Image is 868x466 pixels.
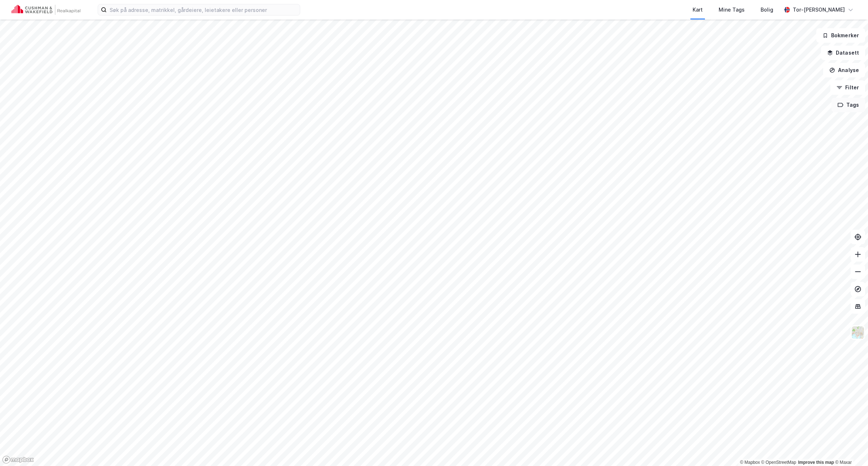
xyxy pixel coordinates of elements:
button: Tags [831,98,865,112]
div: Kart [693,5,703,14]
div: Tor-[PERSON_NAME] [793,5,845,14]
button: Filter [830,80,865,95]
img: Z [851,326,865,339]
button: Datasett [821,46,865,60]
a: Improve this map [798,460,834,465]
input: Søk på adresse, matrikkel, gårdeiere, leietakere eller personer [107,4,300,15]
div: Mine Tags [719,5,745,14]
a: OpenStreetMap [761,460,796,465]
a: Mapbox [740,460,760,465]
div: Kontrollprogram for chat [832,431,868,466]
div: Bolig [761,5,773,14]
button: Bokmerker [816,28,865,43]
button: Analyse [823,63,865,77]
img: cushman-wakefield-realkapital-logo.202ea83816669bd177139c58696a8fa1.svg [12,5,80,15]
a: Mapbox homepage [2,456,34,464]
iframe: Chat Widget [832,431,868,466]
